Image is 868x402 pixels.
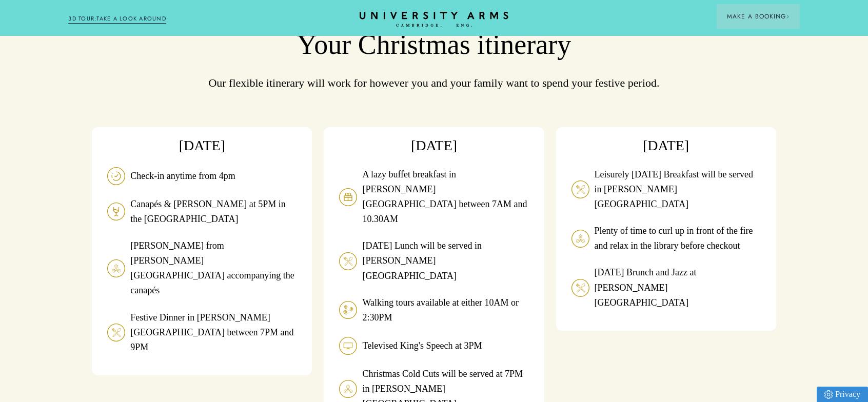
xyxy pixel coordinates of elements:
[130,197,297,227] p: Canapés & [PERSON_NAME] at 5PM in the [GEOGRAPHIC_DATA]
[107,259,125,277] img: image-8cd220cb6bd37099a561386b53d57f73054b7aa0-36x36-svg
[339,337,357,355] img: image-d00ca5e1ffb7cb1b4e665a2a0cfff822135826a3-36x36-svg
[824,390,833,399] img: Privacy
[360,12,508,28] a: Home
[107,136,297,155] h3: [DATE]
[571,230,589,248] img: image-8cd220cb6bd37099a561386b53d57f73054b7aa0-36x36-svg
[362,295,528,325] p: Walking tours available at either 10AM or 2:30PM
[161,74,708,92] p: Our flexible itinerary will work for however you and your family want to spend your festive period.
[339,136,528,155] h3: [DATE]
[339,188,357,206] img: image-ba843b72bf4afda4194276c40214bdfc2bf0f12e-70x70-svg
[68,14,166,24] a: 3D TOUR:TAKE A LOOK AROUND
[362,167,528,227] p: A lazy buffet breakfast in [PERSON_NAME][GEOGRAPHIC_DATA] between 7AM and 10.30AM
[107,324,125,341] img: image-d5dbfeae6fa4c3be420f23de744ec97b9c5ebc44-36x36-svg
[362,338,482,353] p: Televised King's Speech at 3PM
[786,15,790,18] img: Arrow icon
[571,180,589,198] img: image-d5dbfeae6fa4c3be420f23de744ec97b9c5ebc44-36x36-svg
[339,301,357,319] img: image-656e0f87c0304535da388cac5b8903be1cb77f16-36x36-svg
[717,4,800,29] button: Make a BookingArrow icon
[107,203,125,220] img: image-e0355f146810a50521a27846860cf744ce7c570b-70x70-svg
[595,167,761,212] p: Leisurely [DATE] Breakfast will be served in [PERSON_NAME][GEOGRAPHIC_DATA]
[362,238,528,283] p: [DATE] Lunch will be served in [PERSON_NAME][GEOGRAPHIC_DATA]
[130,169,235,184] p: Check-in anytime from 4pm
[571,279,589,297] img: image-d5dbfeae6fa4c3be420f23de744ec97b9c5ebc44-36x36-svg
[107,167,125,185] img: image-cda7361c639c20e2969c5bdda8424c9e45f86fb5-70x70-svg
[571,136,761,155] h3: [DATE]
[595,265,761,310] p: [DATE] Brunch and Jazz at [PERSON_NAME][GEOGRAPHIC_DATA]
[339,252,357,270] img: image-d5dbfeae6fa4c3be420f23de744ec97b9c5ebc44-36x36-svg
[727,12,790,21] span: Make a Booking
[130,238,297,298] p: [PERSON_NAME] from [PERSON_NAME][GEOGRAPHIC_DATA] accompanying the canapés
[130,310,297,355] p: Festive Dinner in [PERSON_NAME][GEOGRAPHIC_DATA] between 7PM and 9PM
[595,224,761,253] p: Plenty of time to curl up in front of the fire and relax in the library before checkout
[339,380,357,398] img: image-8cd220cb6bd37099a561386b53d57f73054b7aa0-36x36-svg
[817,387,868,402] a: Privacy
[161,28,708,62] h2: Your Christmas itinerary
